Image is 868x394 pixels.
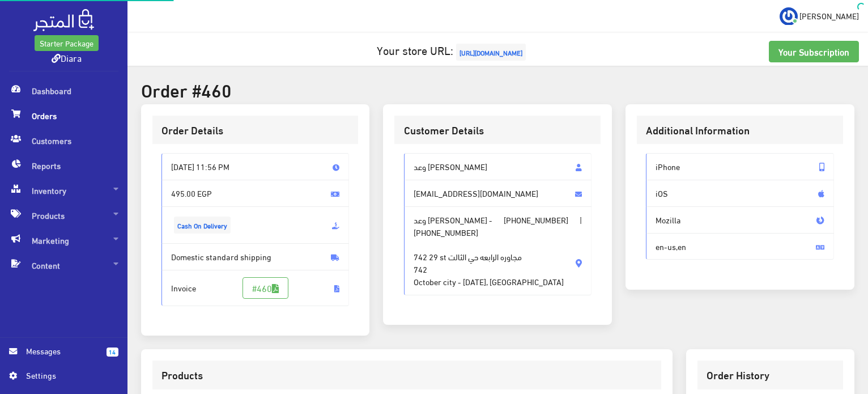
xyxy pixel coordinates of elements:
[404,153,592,180] span: وعد [PERSON_NAME]
[646,180,834,207] span: iOS
[646,206,834,234] span: Mozilla
[9,128,118,153] span: Customers
[404,206,592,295] span: وعد [PERSON_NAME] - |
[404,125,592,135] h3: Customer Details
[161,180,350,207] span: 495.00 EGP
[9,345,118,369] a: 14 Messages
[377,39,529,60] a: Your store URL:[URL][DOMAIN_NAME]
[107,348,118,357] span: 14
[9,178,118,203] span: Inventory
[707,370,834,380] h3: Order History
[404,180,592,207] span: [EMAIL_ADDRESS][DOMAIN_NAME]
[780,7,798,26] img: ...
[780,7,859,25] a: ... [PERSON_NAME]
[9,369,118,387] a: Settings
[504,214,568,226] span: [PHONE_NUMBER]
[9,153,118,178] span: Reports
[456,44,526,61] span: [URL][DOMAIN_NAME]
[161,370,652,380] h3: Products
[9,203,118,228] span: Products
[646,153,834,180] span: iPhone
[9,228,118,253] span: Marketing
[174,217,231,234] span: Cash On Delivery
[35,35,99,51] a: Starter Package
[799,9,859,23] span: [PERSON_NAME]
[26,345,97,357] span: Messages
[9,78,118,103] span: Dashboard
[52,49,82,66] a: Diara
[414,238,564,287] span: 742 29 st مجاوره الرابعه حي الثالت 742 October city - [DATE], [GEOGRAPHIC_DATA]
[26,369,109,382] span: Settings
[769,41,859,62] a: Your Subscription
[242,277,288,299] a: #460
[646,233,834,260] span: en-us,en
[9,253,118,278] span: Content
[33,9,94,31] img: .
[161,270,350,306] span: Invoice
[161,125,350,135] h3: Order Details
[9,103,118,128] span: Orders
[646,125,834,135] h3: Additional Information
[161,243,350,270] span: Domestic standard shipping
[414,226,478,239] span: [PHONE_NUMBER]
[141,79,854,99] h2: Order #460
[161,153,350,180] span: [DATE] 11:56 PM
